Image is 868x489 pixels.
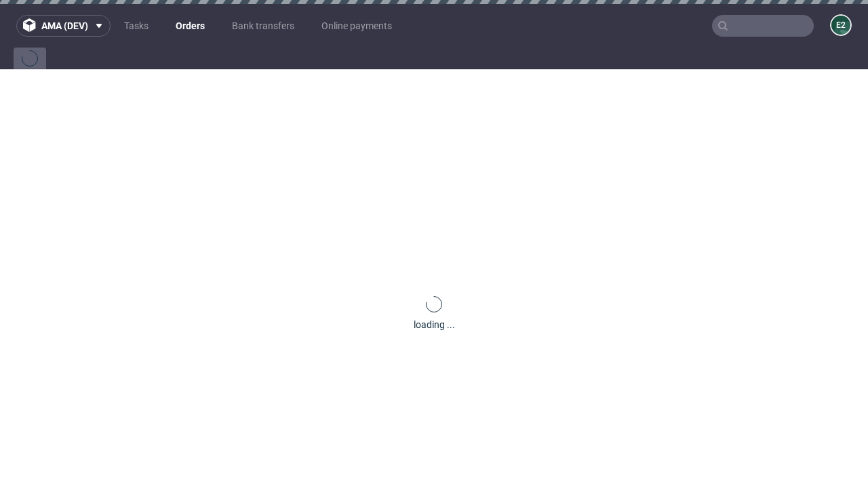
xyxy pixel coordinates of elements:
button: ama (dev) [16,15,111,37]
a: Orders [167,15,213,37]
a: Bank transfers [224,15,302,37]
span: ama (dev) [41,21,88,31]
a: Online payments [313,15,400,37]
figcaption: e2 [831,16,850,35]
a: Tasks [116,15,157,37]
div: loading ... [414,318,455,331]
